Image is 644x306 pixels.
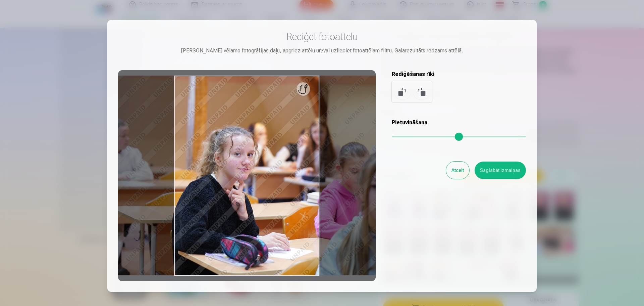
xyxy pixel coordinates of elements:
h3: Rediģēt fotoattēlu [118,31,526,43]
h5: Rediģēšanas rīki [392,70,526,78]
div: [PERSON_NAME] vēlamo fotogrāfijas daļu, apgriez attēlu un/vai uzlieciet fotoattēlam filtru. Galar... [118,47,526,55]
button: Atcelt [446,162,469,179]
h5: Pietuvināšana [392,119,526,127]
button: Saglabāt izmaiņas [475,162,526,179]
